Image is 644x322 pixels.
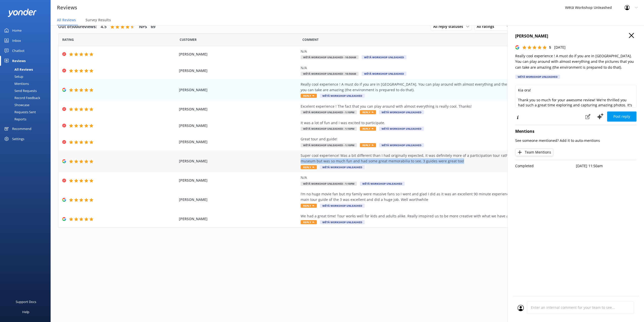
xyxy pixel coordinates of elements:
div: Mentions [3,80,29,87]
textarea: Kia ora! Thank you so much for your awesome review! We're thrilled you had such a great time expl... [515,85,636,108]
div: N/A [301,175,531,180]
span: Wētā Workshop Unleashed [379,127,424,131]
span: Wētā Workshop Unleashed - 10:50am [301,72,359,76]
span: Reply [301,165,317,169]
span: Wētā Workshop Unleashed - 1:10pm [301,110,357,114]
span: [PERSON_NAME] [179,178,298,183]
div: Support Docs [16,297,36,307]
div: Send Requests [3,87,37,94]
span: [PERSON_NAME] [179,51,298,57]
span: All ratings [477,24,497,29]
span: Wētā Workshop Unleashed [320,94,365,98]
p: Completed [515,163,576,169]
h3: Reviews [57,4,77,12]
span: 5 [549,45,551,50]
span: Wētā Workshop Unleashed - 1:10pm [301,182,357,186]
span: All Reviews [57,17,76,23]
span: Date [62,37,74,42]
a: Mentions [3,80,51,87]
p: [DATE] 11:50am [576,163,637,169]
a: Setup [3,73,51,80]
span: [PERSON_NAME] [179,216,298,222]
div: Setup [3,73,23,80]
div: Home [12,25,22,35]
span: Reply [360,110,376,114]
p: [DATE] [554,45,566,50]
span: Wētā Workshop Unleashed - 1:10pm [301,143,357,147]
p: See someone mentioned? Add it to auto-mentions [515,138,636,143]
span: Wētā Workshop Unleashed [360,182,405,186]
span: Wētā Workshop Unleashed [379,143,424,147]
span: [PERSON_NAME] [179,123,298,128]
button: Close [629,33,634,39]
span: [PERSON_NAME] [179,68,298,73]
span: Date [180,37,197,42]
span: Wētā Workshop Unleashed [379,110,424,114]
div: Inbox [12,35,21,46]
span: Question [302,37,319,42]
div: Reports [3,116,26,123]
span: Wētā Workshop Unleashed [320,165,365,169]
div: N/A [301,65,531,71]
button: Team Mentions [515,148,553,156]
a: All Reviews [3,66,51,73]
span: [PERSON_NAME] [179,158,298,164]
span: Wētā Workshop Unleashed [362,72,406,76]
span: Wētā Workshop Unleashed [320,204,365,208]
h4: Mentions [515,128,636,135]
img: yonder-white-logo.png [8,9,37,17]
div: N/A [301,49,531,54]
div: All Reviews [3,66,33,73]
span: [PERSON_NAME] [179,87,298,93]
img: user_profile.svg [517,305,524,311]
span: Survey Results [86,17,111,23]
h4: 69 [151,24,155,30]
a: Showcase [3,101,51,108]
span: Reply [301,94,317,98]
div: Wētā Workshop Unleashed [515,75,560,79]
p: Really cool experience ! A must do if you are in [GEOGRAPHIC_DATA]. You can play around with almo... [515,53,636,70]
h4: Out of 5000 reviews: [58,24,97,30]
span: Wētā Workshop Unleashed - 1:10pm [301,127,357,131]
a: Requests Sent [3,108,51,116]
span: [PERSON_NAME] [179,139,298,145]
div: Recommend [12,124,31,134]
div: Really cool experience ! A must do if you are in [GEOGRAPHIC_DATA]. You can play around with almo... [301,82,531,93]
span: Wētā Workshop Unleashed [320,220,365,224]
button: Post reply [607,111,636,122]
a: Reports [3,116,51,123]
h4: NPS [139,24,147,30]
span: Wētā Workshop Unleashed - 10:50am [301,55,359,59]
a: Send Requests [3,87,51,94]
span: Reply [360,143,376,147]
span: Wētā Workshop Unleashed [362,55,406,59]
div: Help [22,307,29,317]
div: Settings [12,134,24,144]
div: Requests Sent [3,108,36,116]
div: Excelent experience ! The fact that you can play around with almost everything is really cool. Th... [301,104,531,109]
span: [PERSON_NAME] [179,106,298,112]
div: We had a great time! Tour works well for kids and adults alike. Really imspired us to be more cre... [301,213,531,219]
span: Reply [301,204,317,208]
div: Record Feedback [3,94,40,101]
div: Chatbot [12,46,25,56]
span: Reply [360,127,376,131]
div: Super cool experience! Was a bit different than I had originally expected, it was definitely more... [301,153,531,164]
div: Showcase [3,101,29,108]
div: I’m no huge movie fan but my family were massive fans so I went and glad I did as it was an excel... [301,191,531,203]
a: Record Feedback [3,94,51,101]
h4: [PERSON_NAME] [515,33,636,40]
div: Great tour and guide! [301,136,531,142]
span: [PERSON_NAME] [179,197,298,202]
span: All reply statuses [433,24,466,29]
div: It was a lot of fun and I was excited to participate. [301,120,531,126]
h4: 4.5 [101,24,107,30]
div: Reviews [12,56,26,66]
span: Reply [301,220,317,224]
